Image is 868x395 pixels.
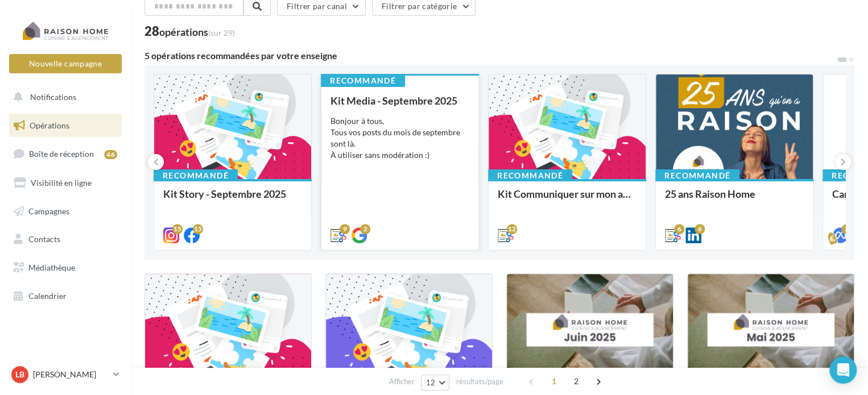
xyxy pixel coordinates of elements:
[7,114,124,138] a: Opérations
[498,188,636,211] div: Kit Communiquer sur mon activité
[104,150,117,159] div: 46
[193,224,203,234] div: 15
[360,224,370,234] div: 2
[208,28,235,38] span: (sur 29)
[7,85,119,109] button: Notifications
[28,291,67,301] span: Calendrier
[421,375,450,390] button: 12
[144,51,836,60] div: 5 opérations recommandées par votre enseigne
[567,372,585,390] span: 2
[340,224,350,234] div: 9
[7,284,124,308] a: Calendrier
[456,376,503,387] span: résultats/page
[674,224,684,234] div: 6
[30,120,69,130] span: Opérations
[7,227,124,251] a: Contacts
[545,372,563,390] span: 1
[321,74,405,87] div: Recommandé
[426,378,436,387] span: 12
[154,169,238,182] div: Recommandé
[33,369,109,380] p: [PERSON_NAME]
[330,95,469,106] div: Kit Media - Septembre 2025
[7,171,124,195] a: Visibilité en ligne
[507,224,517,234] div: 12
[159,27,235,37] div: opérations
[7,199,124,223] a: Campagnes
[15,369,24,380] span: LB
[330,115,469,161] div: Bonjour à tous, Tous vos posts du mois de septembre sont là. À utiliser sans modération :)
[28,206,69,215] span: Campagnes
[28,263,75,272] span: Médiathèque
[172,224,183,234] div: 15
[31,178,92,188] span: Visibilité en ligne
[829,356,857,384] div: Open Intercom Messenger
[29,149,94,159] span: Boîte de réception
[144,25,235,38] div: 28
[389,376,415,387] span: Afficher
[9,364,122,385] a: LB [PERSON_NAME]
[163,188,302,211] div: Kit Story - Septembre 2025
[7,256,124,280] a: Médiathèque
[655,169,739,182] div: Recommandé
[488,169,572,182] div: Recommandé
[841,224,852,234] div: 3
[7,142,124,166] a: Boîte de réception46
[28,234,60,244] span: Contacts
[9,54,122,73] button: Nouvelle campagne
[665,188,804,211] div: 25 ans Raison Home
[695,224,705,234] div: 6
[30,92,76,102] span: Notifications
